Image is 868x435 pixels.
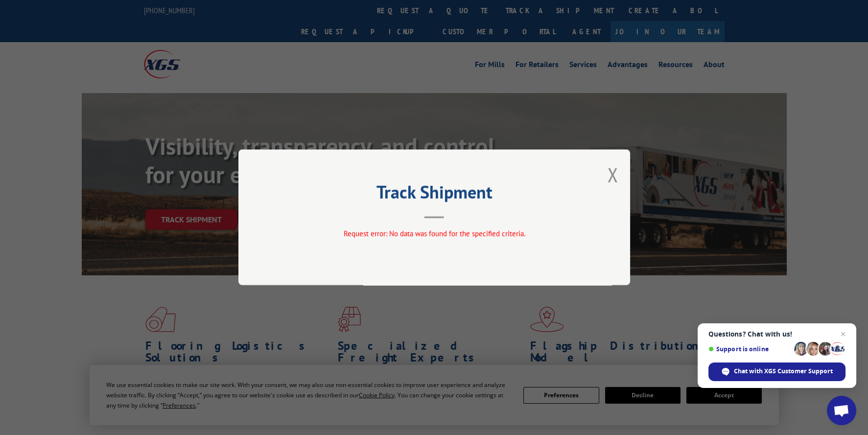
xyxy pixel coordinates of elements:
button: Close modal [607,162,618,188]
span: Request error: No data was found for the specified criteria. [343,229,525,239]
span: Close chat [837,328,849,340]
span: Chat with XGS Customer Support [734,367,833,376]
span: Questions? Chat with us! [708,330,845,338]
div: Chat with XGS Customer Support [708,362,845,381]
div: Open chat [827,396,856,425]
h2: Track Shipment [287,185,581,204]
span: Support is online [708,345,791,353]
